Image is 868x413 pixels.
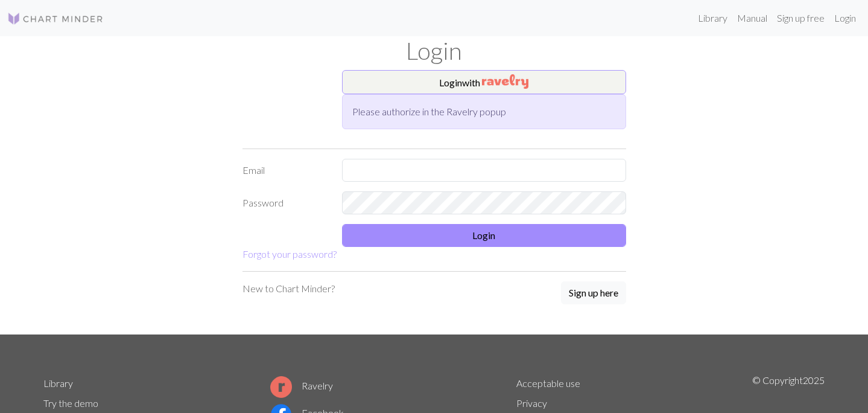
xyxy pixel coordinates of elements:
[829,6,861,30] a: Login
[235,191,335,214] label: Password
[242,281,335,296] p: New to Chart Minder?
[7,11,104,26] img: Logo
[516,377,580,389] a: Acceptable use
[235,159,335,182] label: Email
[561,281,626,304] button: Sign up here
[342,70,626,94] button: Loginwith
[342,224,626,247] button: Login
[43,377,73,389] a: Library
[242,248,337,260] a: Forgot your password?
[36,36,832,65] h1: Login
[561,281,626,306] a: Sign up here
[270,376,292,398] img: Ravelry logo
[342,94,626,129] div: Please authorize in the Ravelry popup
[772,6,829,30] a: Sign up free
[516,397,547,409] a: Privacy
[270,380,333,391] a: Ravelry
[693,6,732,30] a: Library
[482,74,528,89] img: Ravelry
[43,397,98,409] a: Try the demo
[732,6,772,30] a: Manual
